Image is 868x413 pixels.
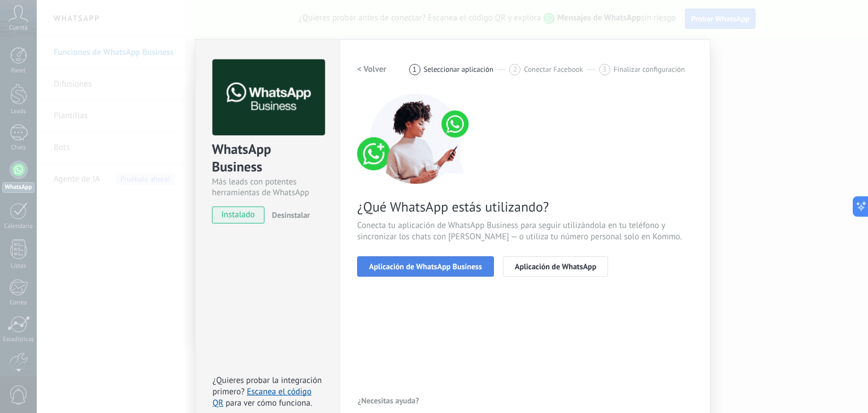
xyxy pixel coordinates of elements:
span: Finalizar configuración [614,65,685,74]
h2: < Volver [357,64,387,75]
img: logo_main.png [212,59,325,136]
span: ¿Necesitas ayuda? [358,397,419,405]
span: Conectar Facebook [524,65,583,74]
span: instalado [212,206,264,223]
span: Seleccionar aplicación [424,65,494,74]
button: Aplicación de WhatsApp [503,256,608,277]
span: ¿Qué WhatsApp estás utilizando? [357,198,693,216]
button: ¿Necesitas ayuda? [357,392,420,409]
button: < Volver [357,59,387,80]
span: Aplicación de WhatsApp Business [369,263,482,270]
span: ¿Quieres probar la integración primero? [212,375,322,397]
span: para ver cómo funciona. [225,398,312,408]
div: WhatsApp Business [212,140,323,177]
span: 3 [602,64,606,74]
span: Aplicación de WhatsApp [515,263,596,270]
span: 2 [513,64,517,74]
a: Escanea el código QR [212,386,311,408]
span: Conecta tu aplicación de WhatsApp Business para seguir utilizándola en tu teléfono y sincronizar ... [357,220,693,243]
span: 1 [413,64,416,74]
span: Desinstalar [272,210,310,220]
button: Desinstalar [267,206,310,223]
img: connect number [357,93,476,184]
div: Más leads con potentes herramientas de WhatsApp [212,177,323,198]
button: Aplicación de WhatsApp Business [357,256,494,277]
